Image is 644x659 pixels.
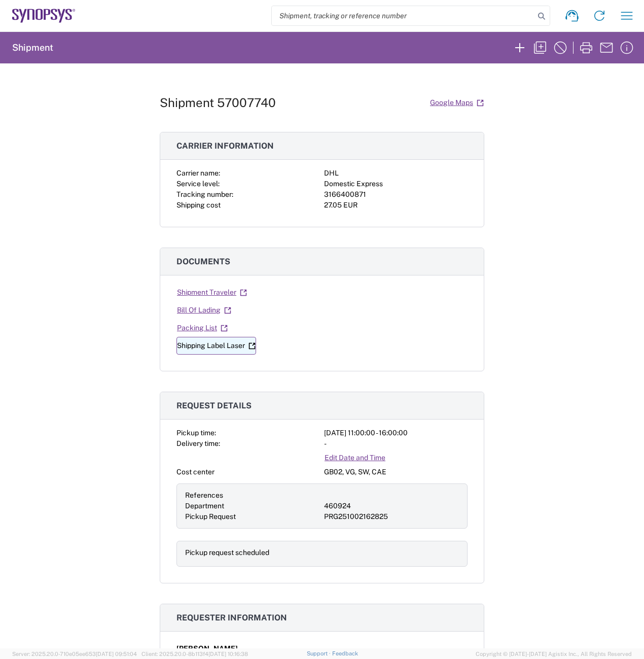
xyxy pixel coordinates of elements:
div: GB02, VG, SW, CAE [324,467,468,477]
span: [PERSON_NAME] [176,643,238,654]
span: [DATE] 10:16:38 [208,651,248,657]
div: Pickup Request [185,511,320,522]
span: Requester information [176,613,287,622]
h2: Shipment [12,42,53,54]
div: Department [185,501,320,511]
div: Domestic Express [324,179,468,189]
a: Google Maps [430,94,484,112]
span: Carrier name: [176,169,220,177]
input: Shipment, tracking or reference number [272,6,534,25]
span: Shipping cost [176,201,221,209]
a: Shipment Traveler [176,284,247,301]
span: Copyright © [DATE]-[DATE] Agistix Inc., All Rights Reserved [476,649,632,658]
span: [DATE] 09:51:04 [96,651,137,657]
div: - [324,438,468,449]
span: Documents [176,257,230,266]
span: Carrier information [176,141,274,151]
span: Pickup time: [176,429,216,437]
a: Feedback [332,650,358,656]
span: Pickup request scheduled [185,548,269,557]
a: Packing List [176,319,228,337]
div: DHL [324,168,468,179]
a: Support [307,650,332,656]
div: [DATE] 11:00:00 - 16:00:00 [324,428,468,438]
a: Bill Of Lading [176,301,232,319]
div: 27.05 EUR [324,200,468,211]
a: Edit Date and Time [324,449,386,467]
div: PRG251002162825 [324,511,459,522]
span: Client: 2025.20.0-8b113f4 [141,651,248,657]
span: Cost center [176,468,214,476]
span: References [185,491,223,499]
span: Server: 2025.20.0-710e05ee653 [12,651,137,657]
div: 3166400871 [324,189,468,200]
span: Tracking number: [176,190,233,198]
span: Request details [176,401,252,410]
div: 460924 [324,501,459,511]
a: Shipping Label Laser [176,337,256,355]
span: Service level: [176,180,220,188]
h1: Shipment 57007740 [160,95,276,110]
span: Delivery time: [176,439,220,447]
